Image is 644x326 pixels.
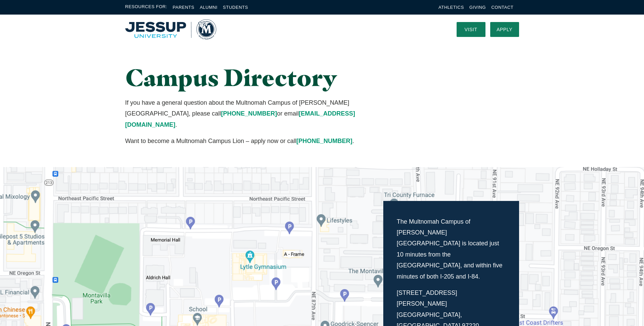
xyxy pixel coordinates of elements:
span: Resources For: [125,3,167,11]
a: Contact [491,5,513,10]
a: Parents [173,5,195,10]
a: Visit [457,22,485,37]
p: If you have a general question about the Multnomah Campus of [PERSON_NAME][GEOGRAPHIC_DATA], plea... [125,97,384,130]
h1: Campus Directory [125,64,384,90]
a: [PHONE_NUMBER] [221,110,277,117]
a: [PHONE_NUMBER] [296,138,352,144]
a: Alumni [200,5,217,10]
a: Students [223,5,248,10]
a: Home [125,19,216,40]
p: The Multnomah Campus of [PERSON_NAME][GEOGRAPHIC_DATA] is located just 10 minutes from the [GEOGR... [397,216,505,282]
a: Athletics [439,5,464,10]
a: Apply [490,22,519,37]
img: Multnomah University Logo [125,19,216,40]
p: Want to become a Multnomah Campus Lion – apply now or call . [125,136,384,146]
a: Giving [470,5,486,10]
a: [EMAIL_ADDRESS][DOMAIN_NAME] [125,110,355,128]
